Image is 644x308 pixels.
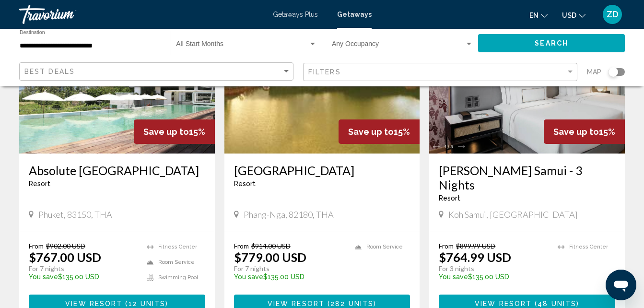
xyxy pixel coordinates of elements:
span: ZD [607,10,619,19]
span: ( ) [532,300,579,308]
button: Change currency [562,8,585,22]
div: 15% [544,119,625,144]
span: Save up to [348,127,394,137]
a: [PERSON_NAME] Samui - 3 Nights [439,163,615,192]
span: Search [535,40,568,47]
span: You save [29,273,58,281]
button: Change language [529,8,548,22]
span: $914.00 USD [251,242,291,250]
span: Swimming Pool [158,274,198,281]
span: From [234,242,249,250]
span: Room Service [366,244,403,250]
button: User Menu [600,4,625,24]
span: You save [234,273,263,281]
p: $779.00 USD [234,250,306,264]
span: $899.99 USD [456,242,495,250]
a: Getaways Plus [273,11,318,18]
a: Absolute [GEOGRAPHIC_DATA] [29,163,205,178]
span: en [529,12,539,19]
button: Search [478,34,625,52]
span: Room Service [158,259,195,265]
span: ( ) [325,300,376,308]
span: ( ) [122,300,168,308]
span: View Resort [268,300,325,308]
iframe: Button to launch messaging window [606,270,636,300]
span: From [29,242,44,250]
span: Koh Samui, [GEOGRAPHIC_DATA] [448,209,578,220]
span: Phuket, 83150, THA [38,209,112,220]
span: Filters [308,68,341,76]
span: From [439,242,454,250]
span: Resort [29,180,50,188]
a: [GEOGRAPHIC_DATA] [234,163,410,178]
span: Map [587,65,601,79]
p: $135.00 USD [234,273,346,281]
p: For 3 nights [439,264,548,273]
div: 15% [339,119,420,144]
a: Travorium [19,5,263,24]
span: Phang-Nga, 82180, THA [244,209,334,220]
p: $135.00 USD [29,273,137,281]
a: Getaways [337,11,372,18]
span: Resort [234,180,256,188]
span: 282 units [330,300,374,308]
span: 48 units [538,300,576,308]
span: You save [439,273,468,281]
div: 15% [134,119,215,144]
span: Save up to [553,127,599,137]
span: 12 units [129,300,166,308]
span: View Resort [475,300,532,308]
p: For 7 nights [29,264,137,273]
span: View Resort [65,300,122,308]
p: $135.00 USD [439,273,548,281]
p: $767.00 USD [29,250,101,264]
span: $902.00 USD [46,242,85,250]
span: Best Deals [24,68,75,75]
span: USD [562,12,576,19]
span: Fitness Center [158,244,197,250]
span: Save up to [143,127,189,137]
p: For 7 nights [234,264,346,273]
p: $764.99 USD [439,250,511,264]
span: Fitness Center [569,244,608,250]
mat-select: Sort by [24,68,291,76]
span: Resort [439,194,460,202]
button: Filter [303,62,577,82]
